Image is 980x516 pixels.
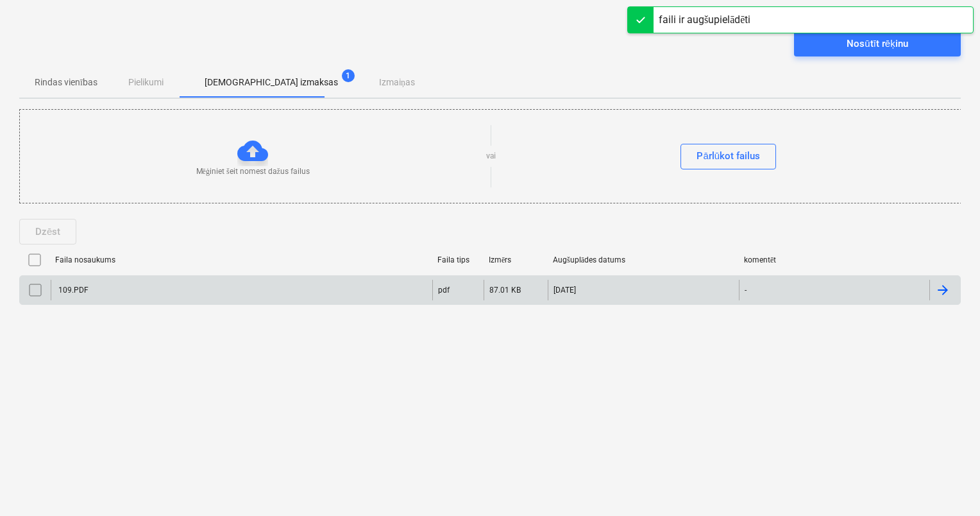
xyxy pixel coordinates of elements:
div: Faila nosaukums [55,255,427,264]
button: Pārlūkot failus [680,144,776,169]
p: Rindas vienības [35,76,97,89]
div: faili ir augšupielādēti [659,12,750,28]
span: 1 [342,69,355,82]
div: 87.01 KB [489,286,521,295]
div: Mēģiniet šeit nomest dažus failusvaiPārlūkot failus [19,109,962,203]
div: pdf [438,286,450,295]
button: Nosūtīt rēķinu [794,31,961,56]
div: Augšuplādes datums [553,255,734,265]
div: 109.PDF [56,286,89,295]
div: Izmērs [489,255,543,265]
div: komentēt [744,255,925,265]
div: Pārlūkot failus [697,148,760,164]
p: Mēģiniet šeit nomest dažus failus [196,166,310,177]
div: Nosūtīt rēķinu [847,35,908,52]
div: - [745,286,747,295]
div: [DATE] [553,286,576,295]
p: vai [486,151,496,162]
div: Faila tips [437,255,478,264]
p: [DEMOGRAPHIC_DATA] izmaksas [205,76,338,89]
